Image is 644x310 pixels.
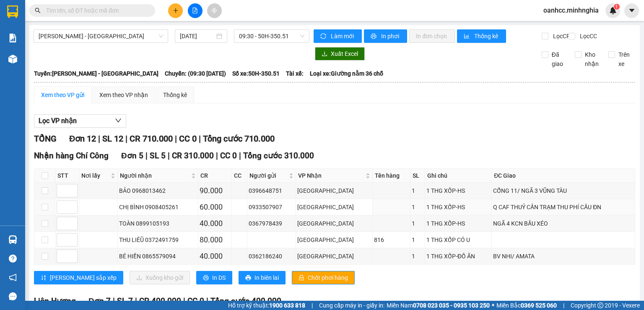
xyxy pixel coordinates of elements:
div: 1 [412,186,423,195]
th: ĐC Giao [492,169,635,183]
span: Miền Nam [387,301,490,310]
button: printerIn biên lai [239,271,286,284]
div: 1 THG XỐP CÓ U [426,235,490,244]
span: printer [371,33,378,40]
td: Sài Gòn [296,199,373,215]
div: 40.000 [200,218,230,229]
span: In biên lai [254,273,279,282]
div: Xem theo VP nhận [99,90,148,100]
strong: 0369 525 060 [521,302,557,309]
div: 60.000 [200,201,230,213]
td: NGÃ 4 KCN BẦU XÉO [492,215,635,232]
span: Xuất Excel [331,49,358,58]
b: Tuyến: [PERSON_NAME] - [GEOGRAPHIC_DATA] [34,70,158,77]
span: Tổng cước 710.000 [203,134,275,144]
div: [GEOGRAPHIC_DATA] [297,235,371,244]
span: file-add [192,8,198,13]
div: [GEOGRAPHIC_DATA] [297,219,371,228]
strong: 0708 023 035 - 0935 103 250 [413,302,490,309]
span: Cung cấp máy in - giấy in: [319,301,384,310]
div: CHỊ BÌNH 0908405261 [119,202,197,212]
span: message [9,292,17,300]
span: caret-down [628,7,636,14]
button: bar-chartThống kê [457,29,506,43]
img: logo-vxr [7,5,18,18]
span: | [168,151,170,160]
button: file-add [188,3,203,18]
span: Người nhận [120,171,190,180]
span: CR 310.000 [172,151,214,160]
span: 09:30 - 50H-350.51 [239,30,305,42]
span: Kho nhận [582,50,602,68]
div: BẢO 0968013462 [119,186,197,195]
div: [GEOGRAPHIC_DATA] [297,252,371,261]
div: 0362186240 [249,252,294,261]
div: 0396648751 [249,186,294,195]
span: SL 7 [117,296,133,306]
button: syncLàm mới [314,29,362,43]
span: | [239,151,241,160]
span: CC 0 [220,151,237,160]
span: Đơn 5 [121,151,143,160]
div: 40.000 [200,250,230,262]
span: | [312,301,313,310]
span: In DS [212,273,226,282]
span: | [125,134,127,144]
div: 1 THG XỐP-HS [426,186,490,195]
span: Liên Hương [34,296,76,306]
button: lockChốt phơi hàng [292,271,355,284]
span: notification [9,273,17,281]
span: Đã giao [548,50,569,68]
span: | [199,134,201,144]
span: ⚪️ [492,304,494,307]
button: printerIn phơi [364,29,407,43]
span: SL 12 [102,134,123,144]
td: Sài Gòn [296,248,373,265]
th: SL [410,169,425,183]
div: 1 THG XỐP-ĐỒ ĂN [426,252,490,261]
span: bar-chart [464,33,471,40]
button: plus [168,3,183,18]
span: Số xe: 50H-350.51 [232,69,280,78]
span: aim [211,8,217,13]
span: search [35,8,41,13]
div: 816 [374,235,409,244]
span: | [113,296,115,306]
span: Nơi lấy [81,171,109,180]
span: download [322,51,327,58]
div: 0933507907 [249,202,294,212]
span: CR 710.000 [130,134,173,144]
img: solution-icon [8,34,17,42]
span: down [115,117,122,124]
span: | [563,301,564,310]
span: Lọc VP nhận [39,116,77,126]
span: plus [173,8,179,13]
td: Q CAF THUỶ CẦN TRẠM THU PHÍ CẦU ĐN [492,199,635,215]
span: copyright [597,302,603,308]
span: Hỗ trợ kỹ thuật: [228,301,305,310]
button: downloadXuất Excel [315,47,365,60]
button: downloadXuống kho gửi [130,271,190,284]
img: icon-new-feature [609,7,617,14]
button: caret-down [624,3,639,18]
span: Loại xe: Giường nằm 36 chỗ [310,69,383,78]
th: Tên hàng [373,169,410,183]
span: SL 5 [150,151,166,160]
div: 1 THG XỐP-HS [426,219,490,228]
span: Đơn 12 [69,134,96,144]
div: 0367978439 [249,219,294,228]
button: aim [207,3,222,18]
span: Người gửi [249,171,287,180]
div: 80.000 [200,234,230,246]
span: | [145,151,148,160]
span: Tổng cước 310.000 [243,151,314,160]
span: Thống kê [474,32,499,41]
th: CR [198,169,232,183]
span: sync [320,33,327,40]
div: 1 [412,252,423,261]
span: 1 [615,4,618,10]
span: Chuyến: (09:30 [DATE]) [165,69,226,78]
td: CỔNG 11/ NGÃ 3 VŨNG TÀU [492,183,635,199]
td: BV NHI/ AMATA [492,248,635,265]
th: STT [55,169,79,183]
